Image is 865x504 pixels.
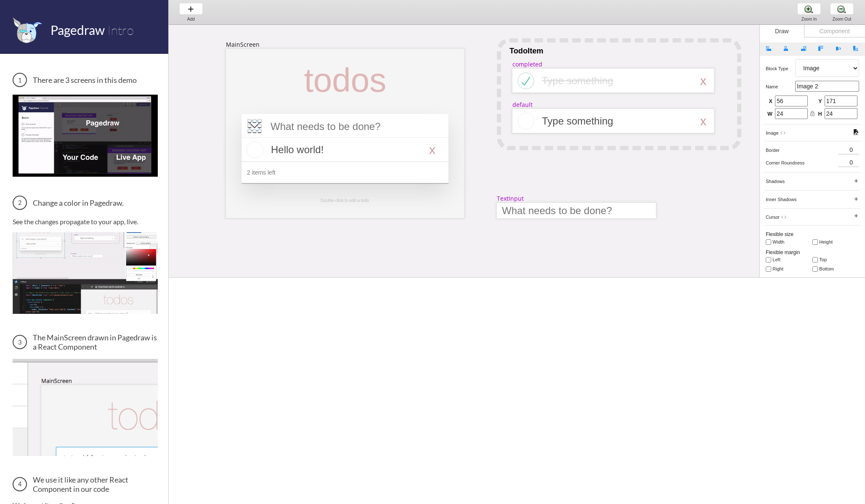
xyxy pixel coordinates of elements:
[772,257,802,262] h5: left
[809,111,815,117] i: lock_outline
[812,239,818,245] input: Height
[772,239,802,244] h5: Width
[186,5,195,13] img: baseline-add-24px.svg
[819,266,849,271] h5: bottom
[819,239,849,244] h5: Height
[512,101,533,109] div: default
[766,179,795,184] h5: shadows
[766,66,795,71] h5: Block type
[817,111,822,118] span: H
[13,475,158,493] h3: We use it like any other React Component in our code
[853,196,859,202] i: add
[767,98,772,106] span: X
[13,73,158,87] h3: There are 3 screens in this demo
[766,160,838,165] h5: corner roundness
[13,196,158,210] h3: Change a color in Pagedraw.
[819,257,849,262] h5: top
[766,197,799,202] h5: inner shadows
[804,5,813,13] img: zoom-plus.png
[766,249,800,255] span: Flexible margin
[767,111,772,118] span: W
[772,266,802,271] h5: right
[50,22,105,37] span: Pagedraw
[804,25,865,37] div: Component
[226,40,260,48] div: MainScreen
[817,98,822,106] span: Y
[812,257,818,263] input: top
[497,194,524,202] div: TextInput
[766,215,780,220] span: cursor
[826,17,858,21] div: Zoom Out
[766,239,771,245] input: Width
[766,84,795,89] h5: name
[766,231,793,237] span: Flexible size
[766,130,779,135] span: image
[760,25,804,37] div: Draw
[13,218,158,225] p: See the changes propagate to your app, live.
[13,232,158,314] img: Change a color in Pagedraw
[853,213,859,219] i: add
[793,17,825,21] div: Zoom In
[766,257,771,263] input: left
[853,178,859,184] i: add
[795,81,859,92] input: Image 2
[766,266,771,272] input: right
[837,5,846,13] img: zoom-minus.png
[781,214,787,220] i: code
[780,130,786,136] i: code
[13,17,42,43] img: favicon.png
[107,22,134,38] span: Intro
[766,148,838,153] h5: border
[13,359,158,456] img: The MainScreen Component in Pagedraw
[13,333,158,351] h3: The MainScreen drawn in Pagedraw is a React Component
[512,60,542,68] div: completed
[13,95,158,176] img: 3 screens
[175,17,207,21] div: Add
[812,266,818,272] input: bottom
